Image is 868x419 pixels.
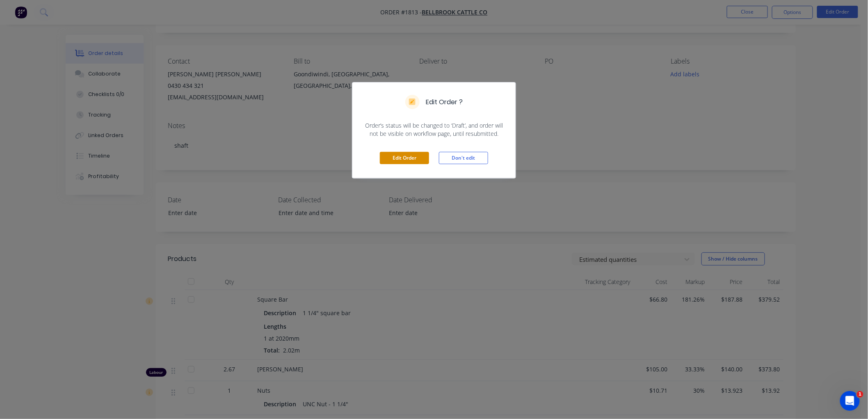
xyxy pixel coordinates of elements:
[362,121,506,138] span: Order’s status will be changed to ‘Draft’, and order will not be visible on workflow page, until ...
[857,391,863,398] span: 1
[439,152,488,164] button: Don't edit
[840,391,860,411] iframe: Intercom live chat
[426,97,463,107] h5: Edit Order ?
[380,152,429,164] button: Edit Order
